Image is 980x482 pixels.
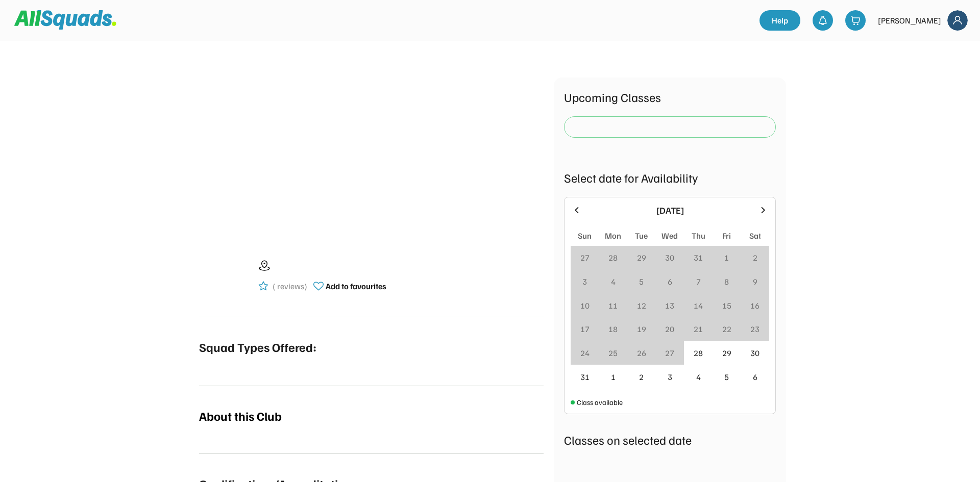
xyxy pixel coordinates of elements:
img: shopping-cart-01%20%281%29.svg [850,15,861,26]
div: 28 [694,347,703,359]
div: Fri [722,230,731,242]
div: Add to favourites [326,280,386,292]
div: Squad Types Offered: [199,338,316,356]
div: 31 [694,251,703,264]
div: 30 [665,251,674,264]
div: 19 [637,323,646,335]
div: 27 [580,251,590,264]
div: 2 [639,371,644,383]
div: Sat [749,230,761,242]
div: 2 [753,251,757,264]
div: 18 [608,323,618,335]
div: 4 [611,275,616,288]
div: ( reviews) [273,280,307,292]
img: Frame%2018.svg [947,10,968,31]
div: 24 [580,347,590,359]
div: 31 [580,371,590,383]
div: 22 [722,323,731,335]
div: Mon [605,230,621,242]
div: 1 [724,251,729,264]
div: 16 [750,299,759,312]
div: 8 [724,275,729,288]
div: 25 [608,347,618,359]
div: 7 [696,275,701,288]
div: 29 [722,347,731,359]
div: 1 [611,371,616,383]
div: Select date for Availability [564,168,776,187]
div: About this Club [199,407,282,425]
div: 6 [668,275,672,288]
div: 3 [582,275,587,288]
div: 17 [580,323,590,335]
div: 21 [694,323,703,335]
div: 20 [665,323,674,335]
div: 4 [696,371,701,383]
div: Tue [635,230,648,242]
div: [DATE] [588,204,752,217]
div: Classes on selected date [564,430,776,449]
div: Class available [577,397,623,408]
div: Upcoming Classes [564,88,776,106]
div: 28 [608,251,618,264]
img: yH5BAEAAAAALAAAAAABAAEAAAIBRAA7 [199,250,250,301]
div: 13 [665,299,674,312]
img: bell-03%20%281%29.svg [818,15,828,26]
div: 23 [750,323,759,335]
div: 14 [694,299,703,312]
div: 5 [724,371,729,383]
div: 29 [637,251,646,264]
div: 26 [637,347,646,359]
div: 11 [608,299,618,312]
div: Sun [578,230,592,242]
div: 30 [750,347,759,359]
div: [PERSON_NAME] [878,14,941,27]
div: Thu [692,230,705,242]
div: 10 [580,299,590,312]
a: Help [759,10,800,31]
div: 12 [637,299,646,312]
img: Squad%20Logo.svg [14,10,116,30]
div: 5 [639,275,644,288]
img: yH5BAEAAAAALAAAAAABAAEAAAIBRAA7 [231,78,512,230]
div: 3 [668,371,672,383]
div: 9 [753,275,757,288]
div: Wed [661,230,678,242]
div: 6 [753,371,757,383]
div: 15 [722,299,731,312]
div: 27 [665,347,674,359]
